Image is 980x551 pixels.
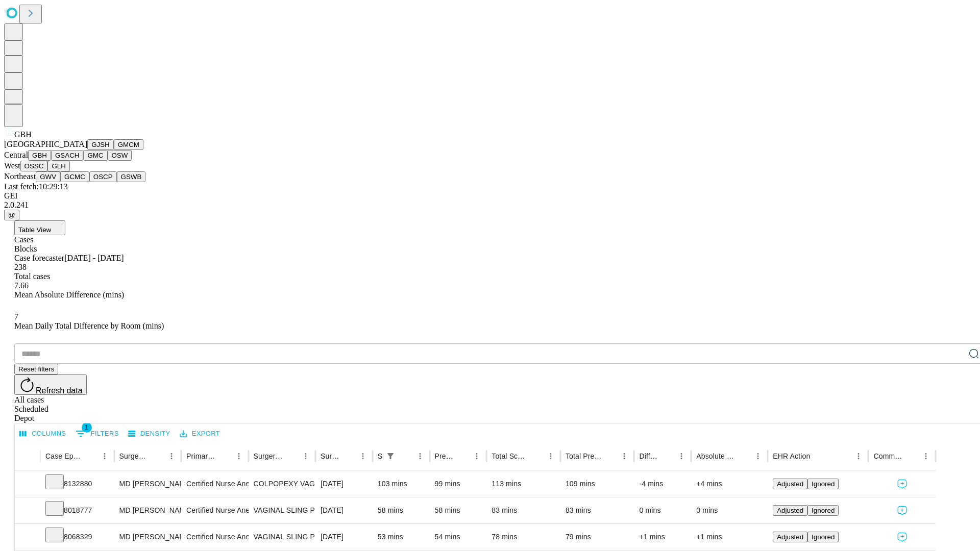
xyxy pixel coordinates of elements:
div: Comments [873,452,903,460]
button: Menu [299,449,313,463]
button: GCMC [60,171,89,182]
div: 54 mins [435,524,482,550]
div: Surgery Name [254,452,283,460]
span: Central [4,151,28,159]
div: 83 mins [492,497,555,523]
div: 58 mins [435,497,482,523]
div: Total Scheduled Duration [492,452,528,460]
button: Ignored [807,479,839,489]
div: 103 mins [378,471,425,497]
button: Expand [20,502,35,520]
span: @ [8,211,15,219]
button: Show filters [73,425,121,442]
div: [DATE] [321,471,367,497]
button: Menu [617,449,631,463]
button: Select columns [17,426,69,442]
div: MD [PERSON_NAME] [PERSON_NAME] Md [119,524,176,550]
button: Menu [851,449,866,463]
button: GBH [28,150,51,161]
button: Ignored [807,532,839,542]
div: VAGINAL SLING PROCEDURE FOR [MEDICAL_DATA] [254,497,310,523]
button: Sort [399,449,413,463]
div: 99 mins [435,471,482,497]
div: Total Predicted Duration [566,452,602,460]
div: 8068329 [45,524,109,550]
div: 79 mins [566,524,629,550]
button: GWV [36,171,60,182]
button: Sort [811,449,825,463]
span: Mean Daily Total Difference by Room (mins) [14,321,164,330]
div: 83 mins [566,497,629,523]
div: 113 mins [492,471,555,497]
button: Refresh data [14,374,87,395]
span: GBH [14,130,32,139]
button: Menu [97,449,112,463]
button: Menu [413,449,427,463]
div: Scheduled In Room Duration [378,452,382,460]
button: Density [126,426,173,442]
div: Primary Service [186,452,216,460]
button: Sort [529,449,544,463]
div: MD [PERSON_NAME] [PERSON_NAME] Md [119,497,176,523]
span: Adjusted [777,480,803,488]
div: 0 mins [639,497,686,523]
span: 238 [14,263,27,271]
button: Menu [751,449,765,463]
div: Difference [639,452,659,460]
div: [DATE] [321,524,367,550]
div: 53 mins [378,524,425,550]
button: Adjusted [773,505,807,516]
button: @ [4,210,19,220]
span: Reset filters [18,365,54,373]
div: Certified Nurse Anesthetist [186,497,243,523]
div: VAGINAL SLING PROCEDURE FOR [MEDICAL_DATA] [254,524,310,550]
button: OSCP [89,171,117,182]
div: 2.0.241 [4,201,976,210]
button: Menu [232,449,246,463]
span: Case forecaster [14,254,64,262]
div: Surgeon Name [119,452,149,460]
button: Show filters [383,449,398,463]
button: Expand [20,475,35,493]
div: 109 mins [566,471,629,497]
div: +1 mins [639,524,686,550]
button: GJSH [87,139,114,150]
div: 0 mins [696,497,763,523]
div: COLPOPEXY VAGINAL EXTRA PERITONEAL APPROACH [254,471,310,497]
button: Sort [150,449,164,463]
div: 78 mins [492,524,555,550]
div: MD [PERSON_NAME] [PERSON_NAME] Md [119,471,176,497]
div: +1 mins [696,524,763,550]
span: Northeast [4,172,36,181]
span: Last fetch: 10:29:13 [4,182,68,191]
span: [GEOGRAPHIC_DATA] [4,140,87,148]
span: Table View [18,226,51,234]
button: Ignored [807,505,839,516]
span: [DATE] - [DATE] [64,254,124,262]
span: West [4,161,20,170]
button: Sort [904,449,919,463]
button: GLH [47,161,69,171]
div: Certified Nurse Anesthetist [186,524,243,550]
button: Menu [356,449,370,463]
button: Table View [14,220,65,235]
span: Mean Absolute Difference (mins) [14,290,124,299]
div: Surgery Date [321,452,340,460]
span: Refresh data [36,386,83,395]
div: Predicted In Room Duration [435,452,455,460]
button: Sort [284,449,299,463]
div: 1 active filter [383,449,398,463]
div: 8132880 [45,471,109,497]
button: Menu [470,449,484,463]
span: 7.66 [14,281,29,290]
span: 7 [14,312,18,321]
button: Adjusted [773,532,807,542]
button: Menu [544,449,558,463]
div: GEI [4,191,976,201]
button: Sort [660,449,674,463]
div: Certified Nurse Anesthetist [186,471,243,497]
button: Sort [83,449,97,463]
div: +4 mins [696,471,763,497]
div: 8018777 [45,497,109,523]
button: Sort [217,449,232,463]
